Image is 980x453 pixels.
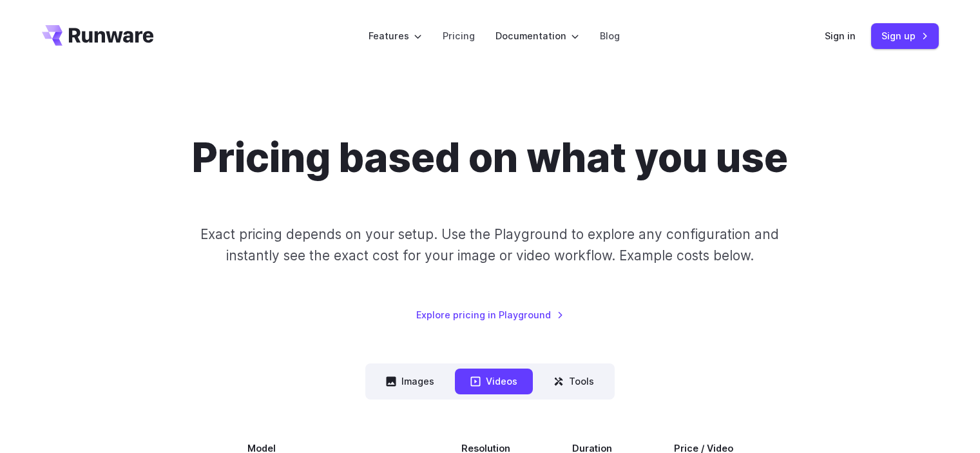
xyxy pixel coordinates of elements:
[176,224,803,267] p: Exact pricing depends on your setup. Use the Playground to explore any configuration and instantl...
[455,369,533,394] button: Videos
[600,28,620,43] a: Blog
[42,25,154,46] a: Go to /
[192,134,788,182] h1: Pricing based on what you use
[416,307,564,322] a: Explore pricing in Playground
[369,28,422,43] label: Features
[538,369,610,394] button: Tools
[370,369,450,394] button: Images
[825,28,856,43] a: Sign in
[443,28,475,43] a: Pricing
[495,28,579,43] label: Documentation
[871,23,939,48] a: Sign up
